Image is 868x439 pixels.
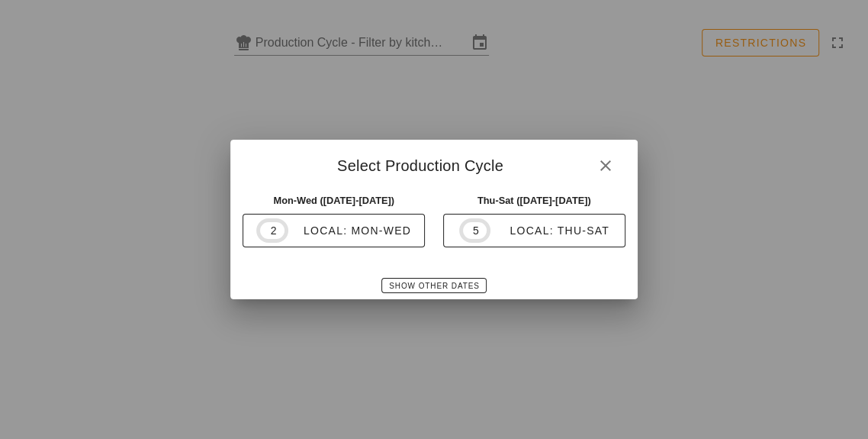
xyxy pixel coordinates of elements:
div: local: Thu-Sat [490,224,609,237]
button: Show Other Dates [381,278,486,293]
span: Show Other Dates [388,282,479,290]
div: local: Mon-Wed [288,224,411,237]
span: 5 [472,222,478,239]
strong: Thu-Sat ([DATE]-[DATE]) [477,195,591,206]
button: 2local: Mon-Wed [243,214,425,247]
button: 5local: Thu-Sat [443,214,625,247]
span: 2 [269,222,275,239]
div: Select Production Cycle [230,140,637,187]
strong: Mon-Wed ([DATE]-[DATE]) [273,195,394,206]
